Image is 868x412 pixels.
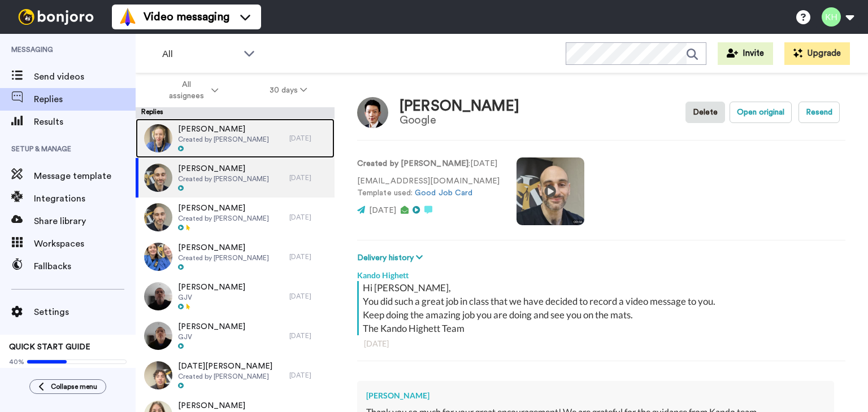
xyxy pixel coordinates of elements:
[289,331,329,340] div: [DATE]
[34,305,136,319] span: Settings
[34,115,136,129] span: Results
[29,379,106,394] button: Collapse menu
[144,203,172,231] img: 682ae272-6ada-4ff1-9d30-42ab42a882f4-thumb.jpg
[144,361,172,389] img: 3f0b7df5-5918-4a7a-9f9b-4cd60c8b79b2-thumb.jpg
[178,214,269,223] span: Created by [PERSON_NAME]
[289,371,329,380] div: [DATE]
[178,321,245,332] span: [PERSON_NAME]
[289,213,329,222] div: [DATE]
[136,237,335,277] a: [PERSON_NAME]Created by [PERSON_NAME][DATE]
[136,119,335,158] a: [PERSON_NAME]Created by [PERSON_NAME][DATE]
[144,243,172,271] img: 24880d79-a6fa-4683-9bb5-31ced350560f-thumb.jpg
[136,158,335,198] a: [PERSON_NAME]Created by [PERSON_NAME][DATE]
[178,372,272,381] span: Created by [PERSON_NAME]
[798,102,840,123] button: Resend
[138,74,244,106] button: All assignees
[34,70,136,84] span: Send videos
[144,322,172,350] img: 897996d1-110a-4ebe-b14b-7c40ee8a29b6-thumb.jpg
[784,42,850,65] button: Upgrade
[51,382,97,391] span: Collapse menu
[289,173,329,182] div: [DATE]
[144,124,172,152] img: 9c6ed0ea-b809-40f4-834e-28fa8a014be8-thumb.jpg
[178,361,272,372] span: [DATE][PERSON_NAME]
[34,237,136,251] span: Workspaces
[178,163,269,174] span: [PERSON_NAME]
[730,102,792,123] button: Open original
[178,332,245,341] span: GJV
[357,264,845,281] div: Kando Highett
[289,292,329,301] div: [DATE]
[119,8,137,26] img: vm-color.svg
[178,253,269,262] span: Created by [PERSON_NAME]
[400,114,519,126] div: Google
[34,169,136,183] span: Message template
[34,214,136,228] span: Share library
[162,47,238,61] span: All
[400,98,519,115] div: [PERSON_NAME]
[357,160,468,168] strong: Created by [PERSON_NAME]
[289,134,329,143] div: [DATE]
[136,316,335,356] a: [PERSON_NAME]GJV[DATE]
[136,356,335,395] a: [DATE][PERSON_NAME]Created by [PERSON_NAME][DATE]
[163,79,209,102] span: All assignees
[415,189,472,197] a: Good Job Card
[718,42,773,65] button: Invite
[136,107,335,119] div: Replies
[178,135,269,144] span: Created by [PERSON_NAME]
[363,281,843,335] div: Hi [PERSON_NAME], You did such a great job in class that we have decided to record a video messag...
[178,203,269,214] span: [PERSON_NAME]
[178,174,269,183] span: Created by [PERSON_NAME]
[14,9,98,25] img: bj-logo-header-white.svg
[244,80,333,100] button: 30 days
[144,164,172,192] img: e7d4f946-fd87-43fe-8926-567945087dff-thumb.jpg
[685,102,725,123] button: Delete
[178,282,245,293] span: [PERSON_NAME]
[9,357,24,366] span: 40%
[136,198,335,237] a: [PERSON_NAME]Created by [PERSON_NAME][DATE]
[357,252,426,264] button: Delivery history
[289,252,329,261] div: [DATE]
[178,124,269,135] span: [PERSON_NAME]
[34,260,136,273] span: Fallbacks
[144,282,172,310] img: 28d73b79-02a5-48b8-bae0-cd61e5786187-thumb.jpg
[144,9,229,25] span: Video messaging
[178,242,269,253] span: [PERSON_NAME]
[34,192,136,205] span: Integrations
[366,390,825,401] div: [PERSON_NAME]
[34,93,136,106] span: Replies
[357,158,500,170] p: : [DATE]
[369,207,396,214] span: [DATE]
[178,400,269,411] span: [PERSON_NAME]
[178,293,245,302] span: GJV
[136,277,335,316] a: [PERSON_NAME]GJV[DATE]
[364,338,839,349] div: [DATE]
[357,176,500,199] p: [EMAIL_ADDRESS][DOMAIN_NAME] Template used:
[9,343,90,351] span: QUICK START GUIDE
[357,97,388,128] img: Image of Henry Zhou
